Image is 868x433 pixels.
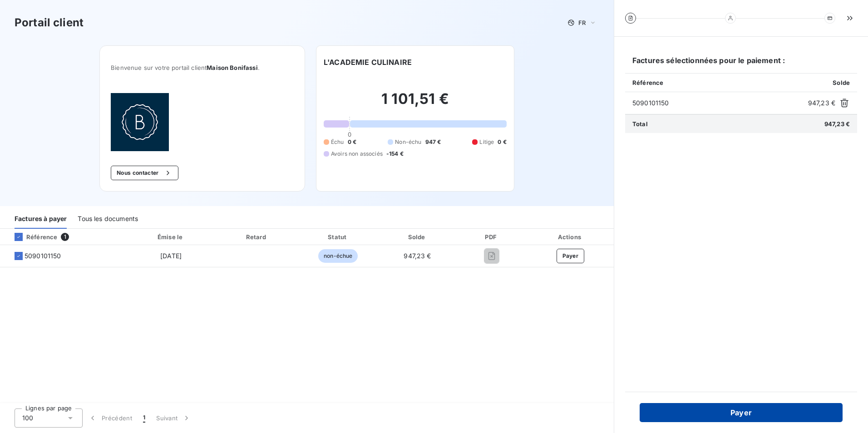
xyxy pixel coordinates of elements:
span: non-échue [318,249,358,263]
span: 5090101150 [632,98,804,108]
h3: Portail client [15,15,84,31]
div: Tous les documents [78,210,138,229]
span: [DATE] [160,252,182,260]
span: Solde [833,79,850,86]
div: PDF [459,232,525,241]
button: Payer [640,403,843,422]
span: 947,23 € [808,98,835,108]
span: Échu [331,138,344,146]
span: 0 € [348,138,356,146]
span: 1 [143,413,145,423]
span: Bienvenue sur votre portail client . [111,64,294,71]
div: Émise le [128,232,214,241]
button: 1 [138,408,151,428]
span: 1 [61,233,69,241]
span: 5090101150 [25,251,61,261]
span: Non-échu [395,138,421,146]
button: Suivant [151,408,197,428]
span: Référence [632,79,663,86]
span: 0 [348,131,351,138]
div: Référence [7,233,57,241]
span: Litige [479,138,494,146]
h2: 1 101,51 € [324,90,507,117]
span: 100 [22,413,33,423]
div: Retard [217,232,296,241]
span: Maison Bonifassi [207,64,257,71]
span: FR [578,19,586,26]
div: Solde [380,232,454,241]
div: Statut [300,232,376,241]
div: Actions [529,232,612,241]
button: Précédent [83,408,138,428]
img: Company logo [111,93,169,151]
span: 947,23 € [824,120,850,128]
span: -154 € [386,150,404,158]
span: 947,23 € [404,252,431,260]
button: Payer [557,249,585,263]
span: Avoirs non associés [331,150,383,158]
h6: Factures sélectionnées pour le paiement : [625,55,857,73]
span: 0 € [498,138,506,146]
span: 947 € [425,138,441,146]
span: Total [632,120,648,128]
button: Nous contacter [111,166,178,180]
h6: L'ACADEMIE CULINAIRE [324,57,412,68]
div: Factures à payer [15,210,67,229]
